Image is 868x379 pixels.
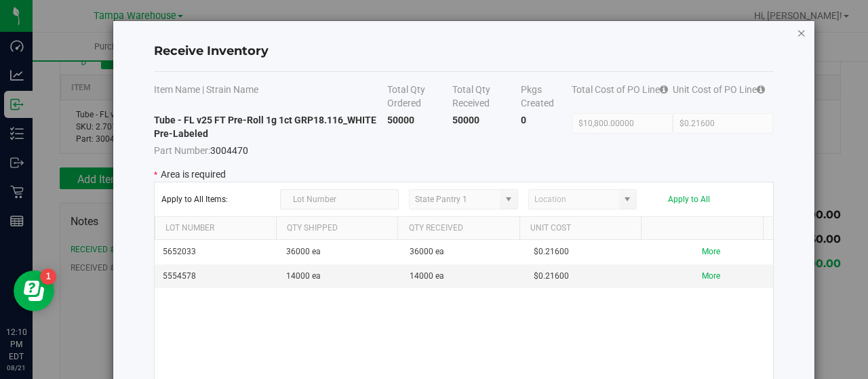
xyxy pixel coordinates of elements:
iframe: Resource center unread badge [40,268,56,285]
th: Qty Received [397,217,519,240]
td: 14000 ea [401,264,525,288]
i: Specifying a total cost will update all item costs. [660,85,668,94]
span: Area is required [161,169,226,180]
strong: 50000 [452,115,479,125]
h4: Receive Inventory [154,43,774,60]
td: 5652033 [155,240,278,264]
button: Close modal [797,24,806,41]
th: Lot Number [155,217,276,240]
i: Specifying a total cost will update all item costs. [757,85,765,94]
span: Apply to All Items: [161,195,270,204]
button: More [702,270,720,283]
th: Unit Cost of PO Line [673,83,774,113]
td: 14000 ea [278,264,401,288]
span: 3004470 [154,140,388,157]
span: Part Number: [154,145,210,156]
td: $0.21600 [526,240,649,264]
strong: 50000 [387,115,414,125]
input: Lot Number [280,189,399,210]
th: Unit Cost [519,217,641,240]
button: Apply to All [668,195,710,204]
th: Pkgs Created [521,83,572,113]
th: Item Name | Strain Name [154,83,388,113]
th: Qty Shipped [276,217,397,240]
strong: Tube - FL v25 FT Pre-Roll 1g 1ct GRP18.116_WHITE Pre-Labeled [154,115,376,139]
td: 36000 ea [278,240,401,264]
button: More [702,245,720,258]
th: Total Qty Ordered [387,83,452,113]
td: 36000 ea [401,240,525,264]
th: Total Cost of PO Line [572,83,673,113]
td: 5554578 [155,264,278,288]
th: Total Qty Received [452,83,521,113]
strong: 0 [521,115,526,125]
iframe: Resource center [14,271,54,311]
td: $0.21600 [526,264,649,288]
